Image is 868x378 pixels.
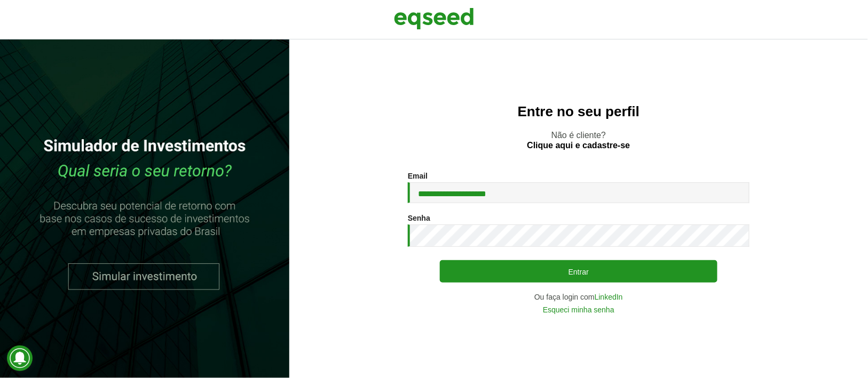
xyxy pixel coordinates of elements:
a: LinkedIn [595,293,623,301]
div: Ou faça login com [408,293,749,301]
button: Entrar [440,260,717,283]
a: Clique aqui e cadastre-se [527,141,630,150]
img: EqSeed Logo [394,5,474,32]
label: Email [408,172,428,180]
label: Senha [408,214,430,222]
p: Não é cliente? [311,130,847,150]
h2: Entre no seu perfil [311,104,847,119]
a: Esqueci minha senha [543,306,614,313]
